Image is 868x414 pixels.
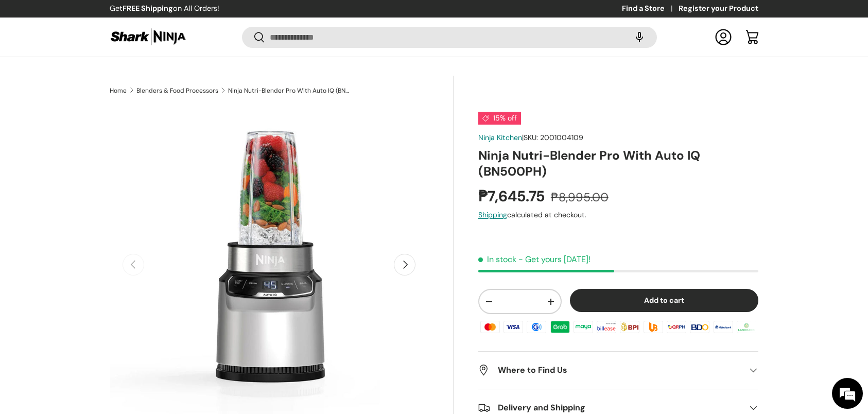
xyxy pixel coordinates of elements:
img: visa [502,319,525,335]
nav: Breadcrumbs [110,86,454,95]
a: Shipping [478,210,507,219]
button: Add to cart [570,289,758,312]
img: bpi [618,319,641,335]
img: bdo [688,319,711,335]
summary: Where to Find Us [478,352,758,389]
div: calculated at checkout. [478,210,758,220]
a: Register your Product [679,3,758,14]
a: Ninja Nutri-Blender Pro With Auto IQ (BN500PH) [228,88,352,94]
span: 2001004109 [540,133,583,142]
span: | [522,133,583,142]
a: Blenders & Food Processors [136,88,218,94]
a: Ninja Kitchen [478,133,522,142]
img: qrph [665,319,688,335]
img: gcash [525,319,548,335]
h2: Delivery and Shipping [478,402,742,414]
span: In stock [478,254,516,265]
h1: Ninja Nutri-Blender Pro With Auto IQ (BN500PH) [478,147,758,179]
img: billease [595,319,618,335]
h2: Where to Find Us [478,364,742,376]
a: Home [110,88,127,94]
img: master [479,319,501,335]
strong: FREE Shipping [123,4,173,13]
p: - Get yours [DATE]! [518,254,591,265]
span: 15% off [478,112,521,125]
img: metrobank [711,319,734,335]
p: Get on All Orders! [110,3,219,14]
speech-search-button: Search by voice [623,26,656,48]
s: ₱8,995.00 [551,189,609,205]
strong: ₱7,645.75 [478,186,547,206]
img: Shark Ninja Philippines [110,27,187,47]
span: SKU: [524,133,538,142]
img: ubp [642,319,665,335]
img: maya [572,319,595,335]
img: landbank [735,319,758,335]
a: Find a Store [622,3,679,14]
img: grabpay [549,319,571,335]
